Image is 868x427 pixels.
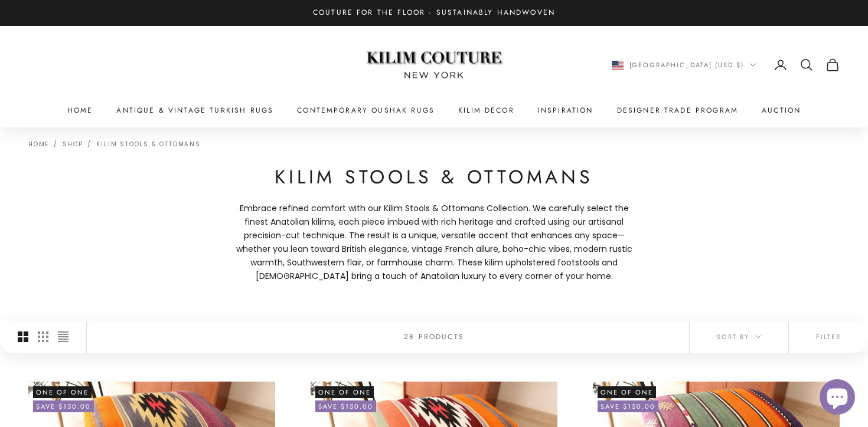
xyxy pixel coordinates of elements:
button: Switch to compact product images [58,321,68,353]
a: Contemporary Oushak Rugs [297,104,435,116]
img: Logo of Kilim Couture New York [360,37,508,93]
a: Kilim Stools & Ottomans [96,140,200,149]
summary: Kilim Decor [458,104,514,116]
inbox-online-store-chat: Shopify online store chat [816,379,859,418]
span: [GEOGRAPHIC_DATA] (USD $) [629,60,745,70]
button: Sort by [690,321,788,353]
button: Change country or currency [612,60,756,70]
button: Switch to larger product images [18,321,28,353]
span: One of One [33,386,92,398]
button: Filter [789,321,868,353]
a: Designer Trade Program [617,104,739,116]
p: Couture for the Floor · Sustainably Handwoven [313,7,555,19]
a: Home [28,140,49,149]
h1: Kilim Stools & Ottomans [233,165,635,190]
on-sale-badge: Save $150.00 [598,400,658,412]
on-sale-badge: Save $150.00 [33,400,94,412]
a: Home [67,104,93,116]
span: One of One [315,386,374,398]
nav: Primary navigation [28,104,840,116]
span: Embrace refined comfort with our Kilim Stools & Ottomans Collection. We carefully select the fine... [233,202,635,284]
p: 28 products [404,331,464,343]
nav: Breadcrumb [28,139,201,147]
a: Shop [63,140,83,149]
nav: Secondary navigation [612,58,840,72]
a: Antique & Vintage Turkish Rugs [116,104,273,116]
button: Switch to smaller product images [38,321,48,353]
img: United States [612,61,624,70]
span: Sort by [717,331,761,342]
span: One of One [598,386,656,398]
a: Inspiration [538,104,593,116]
a: Auction [762,104,801,116]
on-sale-badge: Save $150.00 [315,400,376,412]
